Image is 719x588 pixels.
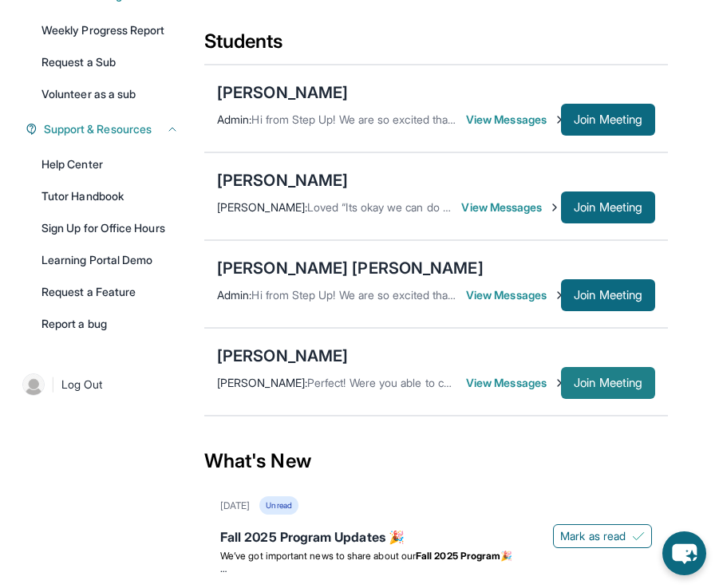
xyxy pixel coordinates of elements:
[204,29,668,64] div: Students
[259,496,298,515] div: Unread
[553,113,566,126] img: Chevron-Right
[500,550,512,562] span: 🎉
[32,278,188,306] a: Request a Feature
[22,373,45,396] img: user-img
[44,121,152,137] span: Support & Resources
[574,290,642,300] span: Join Meeting
[32,214,188,243] a: Sign Up for Office Hours
[32,48,188,77] a: Request a Sub
[217,257,484,279] div: [PERSON_NAME] [PERSON_NAME]
[32,16,188,45] a: Weekly Progress Report
[217,345,348,367] div: [PERSON_NAME]
[574,203,642,212] span: Join Meeting
[217,376,307,389] span: [PERSON_NAME] :
[32,310,188,338] a: Report a bug
[61,377,103,393] span: Log Out
[466,375,561,391] span: View Messages
[461,199,561,215] span: View Messages
[561,191,655,223] button: Join Meeting
[16,367,188,402] a: |Log Out
[561,279,655,311] button: Join Meeting
[307,200,452,214] span: Loved “Its okay we can do it”
[553,377,566,389] img: Chevron-Right
[220,527,652,550] div: Fall 2025 Program Updates 🎉
[220,550,416,562] span: We’ve got important news to share about our
[561,104,655,136] button: Join Meeting
[574,115,642,124] span: Join Meeting
[553,524,652,548] button: Mark as read
[632,530,645,543] img: Mark as read
[51,375,55,394] span: |
[217,81,348,104] div: [PERSON_NAME]
[553,289,566,302] img: Chevron-Right
[32,246,188,274] a: Learning Portal Demo
[466,287,561,303] span: View Messages
[217,112,251,126] span: Admin :
[416,550,500,562] strong: Fall 2025 Program
[560,528,626,544] span: Mark as read
[561,367,655,399] button: Join Meeting
[217,169,348,191] div: [PERSON_NAME]
[32,80,188,109] a: Volunteer as a sub
[204,426,668,496] div: What's New
[548,201,561,214] img: Chevron-Right
[466,112,561,128] span: View Messages
[574,378,642,388] span: Join Meeting
[38,121,179,137] button: Support & Resources
[217,200,307,214] span: [PERSON_NAME] :
[32,182,188,211] a: Tutor Handbook
[662,531,706,575] button: chat-button
[217,288,251,302] span: Admin :
[32,150,188,179] a: Help Center
[220,499,250,512] div: [DATE]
